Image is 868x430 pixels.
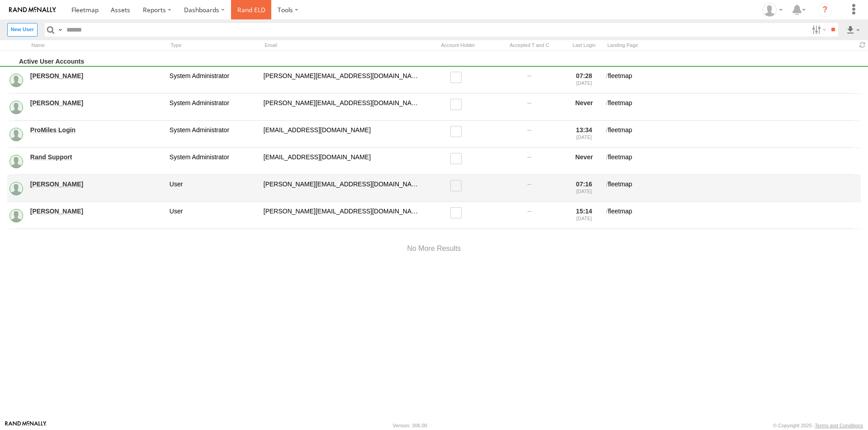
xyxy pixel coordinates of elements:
[30,99,163,107] a: [PERSON_NAME]
[815,423,863,428] a: Terms and Conditions
[168,206,259,225] div: User
[450,180,466,191] label: Read only
[262,179,420,198] div: shane@millertruckingltd.com
[773,423,863,428] div: © Copyright 2025 -
[845,23,861,36] label: Export results as...
[605,125,861,144] div: fleetmap
[567,206,601,225] div: 15:14 [DATE]
[818,3,832,17] i: ?
[57,23,64,36] label: Search Query
[567,125,601,144] div: 13:34 [DATE]
[262,125,420,144] div: promiles@rand.com
[808,23,828,36] label: Search Filter Options
[605,206,861,225] div: fleetmap
[29,41,165,50] div: Name
[168,41,259,50] div: Type
[7,23,38,36] label: Create New User
[30,72,163,80] a: [PERSON_NAME]
[567,179,601,198] div: 07:16 [DATE]
[168,97,259,117] div: System Administrator
[30,207,163,215] a: [PERSON_NAME]
[605,152,861,171] div: fleetmap
[605,179,861,198] div: fleetmap
[262,70,420,90] div: mary@millertruckingltd.com
[168,70,259,90] div: System Administrator
[759,3,786,17] div: Mary Lewis
[450,126,466,137] label: Read only
[567,70,601,90] div: 07:28 [DATE]
[605,41,854,50] div: Landing Page
[450,72,466,83] label: Read only
[450,207,466,218] label: Read only
[30,126,163,134] a: ProMiles Login
[262,41,420,50] div: Email
[262,97,420,117] div: mike@millertruckingltd.com
[168,152,259,171] div: System Administrator
[30,180,163,188] a: [PERSON_NAME]
[857,41,868,50] span: Refresh
[605,70,861,90] div: fleetmap
[495,41,563,50] div: Has user accepted Terms and Conditions
[262,152,420,171] div: millertruck@rand.com
[450,99,466,110] label: Read only
[30,153,163,161] a: Rand Support
[168,125,259,144] div: System Administrator
[605,97,861,117] div: fleetmap
[424,41,492,50] div: Account Holder
[567,41,601,50] div: Last Login
[5,421,47,430] a: Visit our Website
[168,179,259,198] div: User
[450,153,466,164] label: Read only
[393,423,427,428] div: Version: 306.00
[9,7,56,13] img: rand-logo.svg
[262,206,420,225] div: steve@millertruckingltd.com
